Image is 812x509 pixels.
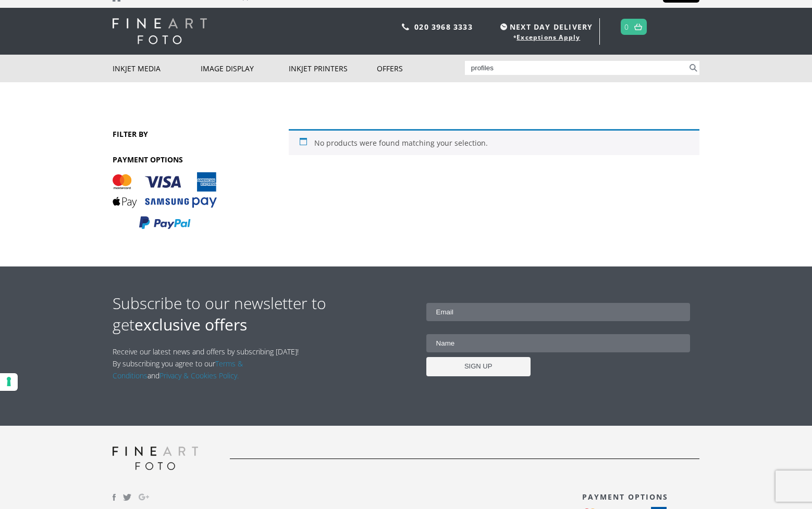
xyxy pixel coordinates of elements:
img: phone.svg [402,23,409,30]
a: Privacy & Cookies Policy. [159,371,239,380]
h3: PAYMENT OPTIONS [582,492,699,502]
a: 020 3968 3333 [414,22,473,32]
img: time.svg [500,23,507,30]
img: twitter.svg [123,494,131,501]
input: SIGN UP [426,357,531,376]
a: Image Display [201,55,289,82]
a: Inkjet Printers [289,55,377,82]
div: No products were found matching your selection. [289,129,699,155]
a: 0 [624,19,629,34]
span: NEXT DAY DELIVERY [498,21,593,33]
a: Exceptions Apply [516,33,580,42]
input: Name [426,334,691,352]
img: facebook.svg [113,494,116,501]
a: Terms & Conditions [113,359,243,380]
h2: Subscribe to our newsletter to get [113,292,406,335]
button: Search [687,61,699,75]
img: PAYMENT OPTIONS [113,172,217,230]
img: logo-white.svg [113,18,207,44]
img: logo-grey.svg [113,447,198,470]
a: Inkjet Media [113,55,201,82]
img: basket.svg [634,23,642,30]
input: Email [426,303,691,321]
p: Receive our latest news and offers by subscribing [DATE]! By subscribing you agree to our and [113,346,304,381]
a: Offers [377,55,465,82]
input: Search products… [465,61,688,75]
h3: PAYMENT OPTIONS [113,155,236,164]
strong: exclusive offers [134,314,247,335]
h3: FILTER BY [113,129,236,139]
img: Google_Plus.svg [139,492,149,502]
